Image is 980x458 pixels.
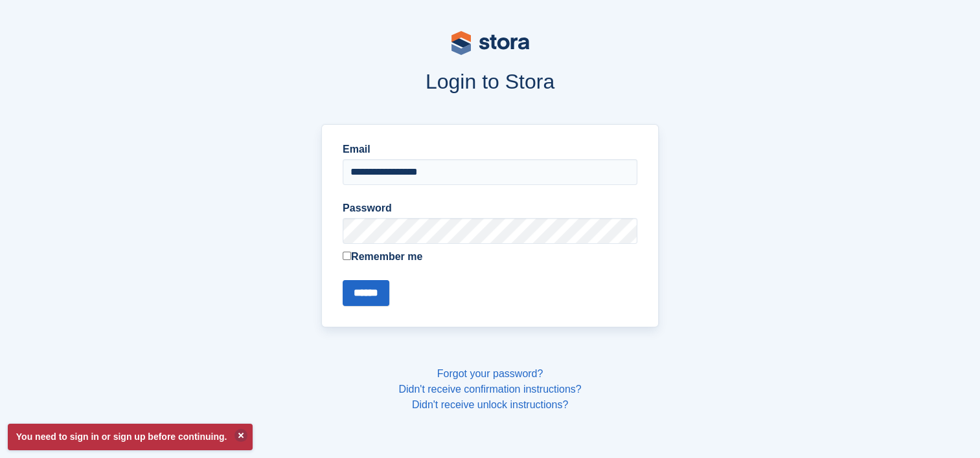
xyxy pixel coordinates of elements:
[398,384,581,395] a: Didn't receive confirmation instructions?
[343,142,637,157] label: Email
[343,201,637,216] label: Password
[74,70,906,93] h1: Login to Stora
[437,368,543,379] a: Forgot your password?
[8,424,253,450] p: You need to sign in or sign up before continuing.
[343,249,637,265] label: Remember me
[412,399,568,410] a: Didn't receive unlock instructions?
[451,31,529,55] img: stora-logo-53a41332b3708ae10de48c4981b4e9114cc0af31d8433b30ea865607fb682f29.svg
[343,252,351,260] input: Remember me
